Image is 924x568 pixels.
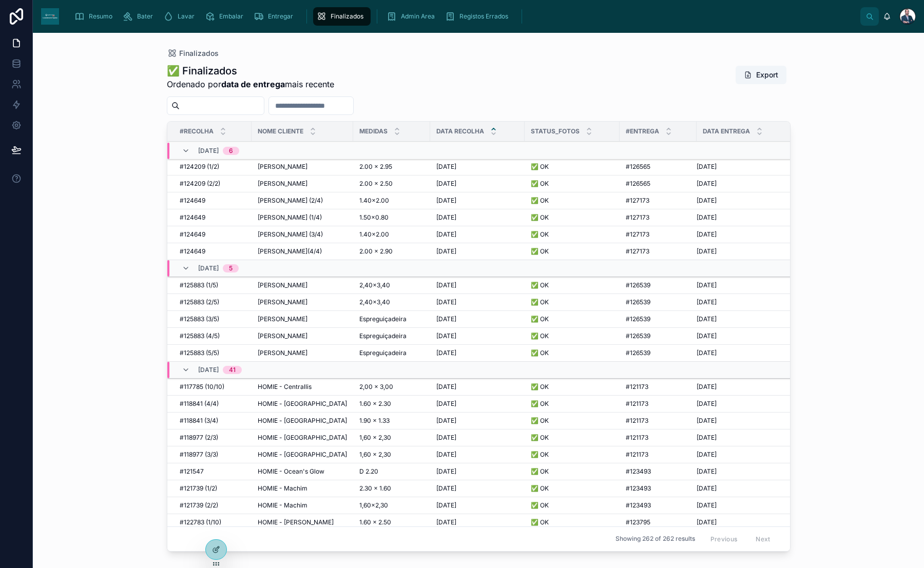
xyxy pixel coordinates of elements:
[359,400,424,408] a: 1.60 x 2.30
[531,451,549,459] span: ✅ OK
[180,230,205,239] span: #124649
[626,197,690,205] a: #127173
[531,518,613,526] a: ✅ OK
[359,417,424,425] a: 1.90 x 1.33
[626,400,690,408] a: #121173
[697,281,782,289] a: [DATE]
[359,518,391,526] span: 1.60 x 2.50
[626,383,690,391] a: #121173
[697,247,782,256] a: [DATE]
[531,247,549,256] span: ✅ OK
[258,501,347,510] a: HOMIE - Machim
[180,349,219,357] span: #125883 (5/5)
[626,298,690,306] a: #126539
[626,383,648,391] span: #121173
[697,298,782,306] a: [DATE]
[359,434,424,442] a: 1,60 × 2,30
[436,484,456,493] span: [DATE]
[531,180,549,188] span: ✅ OK
[436,230,518,239] a: [DATE]
[359,467,424,476] a: D 2.20
[359,197,389,205] span: 1.40×2.00
[359,332,407,340] span: Espreguiçadeira
[359,197,424,205] a: 1.40×2.00
[359,383,424,391] a: 2,00 × 3,00
[436,451,456,459] span: [DATE]
[359,213,389,222] span: 1.50x0.80
[531,400,549,408] span: ✅ OK
[436,383,518,391] a: [DATE]
[697,417,782,425] a: [DATE]
[436,467,456,476] span: [DATE]
[626,180,690,188] a: #126565
[697,230,717,239] span: [DATE]
[180,467,204,476] span: #121547
[180,298,219,306] span: #125883 (2/5)
[697,281,717,289] span: [DATE]
[258,451,347,459] span: HOMIE - [GEOGRAPHIC_DATA]
[258,332,347,340] a: [PERSON_NAME]
[251,7,300,26] a: Entregar
[71,7,120,26] a: Resumo
[531,501,549,510] span: ✅ OK
[697,197,717,205] span: [DATE]
[167,48,219,58] a: Finalizados
[359,467,378,476] span: D 2.20
[359,230,389,239] span: 1.40×2.00
[137,12,153,21] span: Bater
[697,501,782,510] a: [DATE]
[198,147,219,155] span: [DATE]
[436,315,518,323] a: [DATE]
[359,315,407,323] span: Espreguiçadeira
[436,197,518,205] a: [DATE]
[626,417,648,425] span: #121173
[359,163,424,171] a: 2.00 x 2.95
[180,484,217,493] span: #121739 (1/2)
[697,383,717,391] span: [DATE]
[436,349,518,357] a: [DATE]
[697,349,782,357] a: [DATE]
[258,434,347,442] a: HOMIE - [GEOGRAPHIC_DATA]
[258,383,312,391] span: HOMIE - Centrallis
[531,434,549,442] span: ✅ OK
[331,12,363,21] span: Finalizados
[531,332,549,340] span: ✅ OK
[697,467,717,476] span: [DATE]
[160,7,202,26] a: Lavar
[180,467,245,476] a: #121547
[697,180,717,188] span: [DATE]
[180,281,245,289] a: #125883 (1/5)
[531,180,613,188] a: ✅ OK
[626,213,649,222] span: #127173
[531,163,549,171] span: ✅ OK
[626,163,690,171] a: #126565
[258,230,347,239] a: [PERSON_NAME] (3/4)
[531,484,613,493] a: ✅ OK
[180,213,245,222] a: #124649
[531,467,549,476] span: ✅ OK
[313,7,371,26] a: Finalizados
[436,332,456,340] span: [DATE]
[531,417,549,425] span: ✅ OK
[531,281,613,289] a: ✅ OK
[697,332,782,340] a: [DATE]
[436,501,456,510] span: [DATE]
[436,349,456,357] span: [DATE]
[531,417,613,425] a: ✅ OK
[626,163,650,171] span: #126565
[442,7,515,26] a: Registos Errados
[697,383,782,391] a: [DATE]
[258,213,347,222] a: [PERSON_NAME] (1/4)
[436,163,518,171] a: [DATE]
[180,163,245,171] a: #124209 (1/2)
[219,12,243,21] span: Embalar
[626,281,650,289] span: #126539
[359,281,390,289] span: 2,40×3,40
[359,451,424,459] a: 1,60 × 2,30
[198,264,219,272] span: [DATE]
[180,281,218,289] span: #125883 (1/5)
[258,349,347,357] a: [PERSON_NAME]
[359,180,393,188] span: 2.00 x 2.50
[436,315,456,323] span: [DATE]
[697,400,717,408] span: [DATE]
